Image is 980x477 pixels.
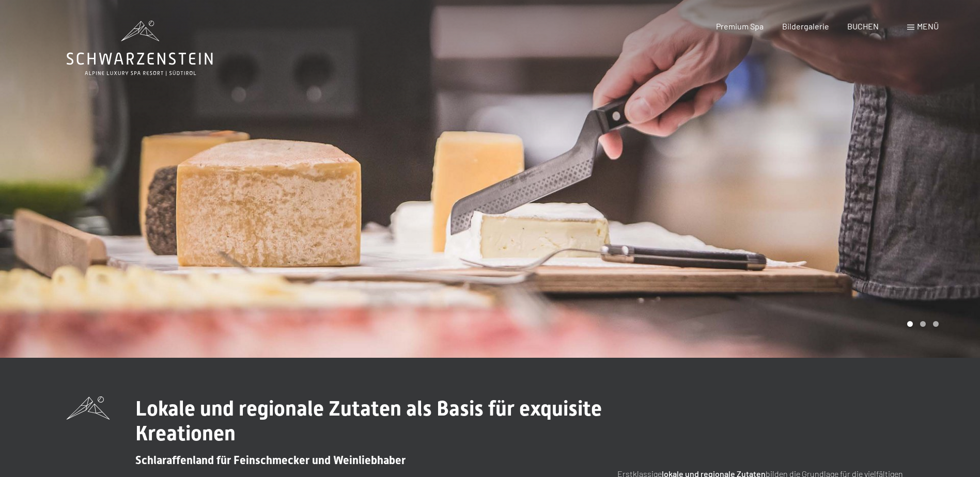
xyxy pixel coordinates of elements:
[847,21,879,31] a: BUCHEN
[907,321,913,327] div: Carousel Page 1 (Current Slide)
[933,321,939,327] div: Carousel Page 3
[920,321,926,327] div: Carousel Page 2
[716,21,764,31] a: Premium Spa
[135,454,406,467] span: Schlaraffenland für Feinschmecker und Weinliebhaber
[782,21,829,31] a: Bildergalerie
[917,21,939,31] span: Menü
[135,396,602,446] span: Lokale und regionale Zutaten als Basis für exquisite Kreationen
[904,321,939,327] div: Carousel Pagination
